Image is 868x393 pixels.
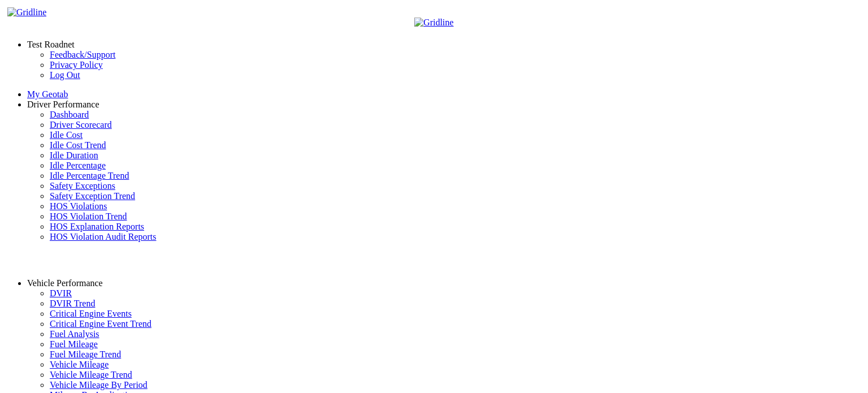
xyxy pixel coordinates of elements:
[50,232,157,241] a: HOS Violation Audit Reports
[50,201,107,211] a: HOS Violations
[27,89,68,99] a: My Geotab
[50,319,151,329] a: Critical Engine Event Trend
[7,7,46,18] img: Gridline
[50,50,115,59] a: Feedback/Support
[50,130,83,140] a: Idle Cost
[50,349,121,359] a: Fuel Mileage Trend
[27,40,75,49] a: Test Roadnet
[50,70,80,80] a: Log Out
[50,191,135,201] a: Safety Exception Trend
[50,370,132,379] a: Vehicle Mileage Trend
[27,278,103,288] a: Vehicle Performance
[50,211,127,221] a: HOS Violation Trend
[414,18,453,28] img: Gridline
[50,288,72,298] a: DVIR
[50,360,108,369] a: Vehicle Mileage
[50,222,144,231] a: HOS Explanation Reports
[50,60,103,70] a: Privacy Policy
[50,181,115,191] a: Safety Exceptions
[27,100,99,109] a: Driver Performance
[50,161,106,170] a: Idle Percentage
[50,339,98,349] a: Fuel Mileage
[50,171,129,180] a: Idle Percentage Trend
[50,299,95,308] a: DVIR Trend
[50,110,89,119] a: Dashboard
[50,380,147,390] a: Vehicle Mileage By Period
[50,150,98,160] a: Idle Duration
[50,120,112,129] a: Driver Scorecard
[50,140,106,150] a: Idle Cost Trend
[50,329,99,339] a: Fuel Analysis
[50,309,132,318] a: Critical Engine Events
